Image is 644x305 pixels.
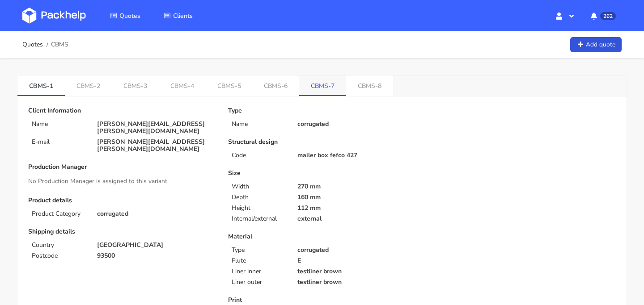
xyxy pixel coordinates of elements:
[299,75,346,95] a: CBMS-7
[297,279,416,286] p: testliner brown
[232,279,286,286] p: Liner outer
[97,242,216,249] p: [GEOGRAPHIC_DATA]
[51,41,68,48] span: CBMS
[17,75,65,95] a: CBMS-1
[159,75,206,95] a: CBMS-4
[232,152,286,159] p: Code
[346,75,393,95] a: CBMS-8
[297,247,416,254] p: corrugated
[232,247,286,254] p: Type
[297,152,416,159] p: mailer box fefco 427
[28,177,167,185] span: No Production Manager is assigned to this variant
[600,12,616,20] span: 262
[32,210,86,217] p: Product Category
[97,138,216,153] p: [PERSON_NAME][EMAIL_ADDRESS][PERSON_NAME][DOMAIN_NAME]
[32,138,86,146] p: E-mail
[22,8,86,24] img: Dashboard
[22,41,43,48] a: Quotes
[232,183,286,190] p: Width
[28,163,216,171] p: Production Manager
[232,121,286,128] p: Name
[97,121,216,135] p: [PERSON_NAME][EMAIL_ADDRESS][PERSON_NAME][DOMAIN_NAME]
[112,75,159,95] a: CBMS-3
[232,194,286,201] p: Depth
[232,257,286,264] p: Flute
[28,107,216,114] p: Client Information
[297,268,416,275] p: testliner brown
[232,268,286,275] p: Liner inner
[32,252,86,259] p: Postcode
[119,12,140,20] span: Quotes
[32,242,86,249] p: Country
[228,138,415,146] p: Structural design
[97,252,216,259] p: 93500
[228,107,415,114] p: Type
[253,75,300,95] a: CBMS-6
[297,257,416,264] p: E
[97,210,216,217] p: corrugated
[153,8,203,24] a: Clients
[228,233,415,240] p: Material
[570,37,622,53] a: Add quote
[297,205,416,212] p: 112 mm
[297,194,416,201] p: 160 mm
[22,36,68,54] nav: breadcrumb
[228,297,415,304] p: Print
[584,8,622,24] button: 262
[206,75,253,95] a: CBMS-5
[28,197,216,204] p: Product details
[32,121,86,128] p: Name
[28,228,216,235] p: Shipping details
[232,215,286,222] p: Internal/external
[232,205,286,212] p: Height
[297,183,416,190] p: 270 mm
[65,75,112,95] a: CBMS-2
[173,12,193,20] span: Clients
[228,170,415,177] p: Size
[99,8,151,24] a: Quotes
[297,215,416,222] p: external
[297,121,416,128] p: corrugated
